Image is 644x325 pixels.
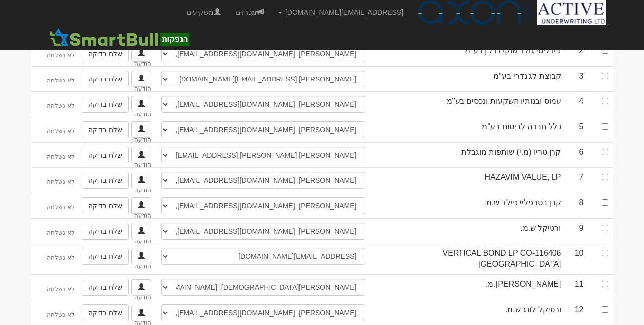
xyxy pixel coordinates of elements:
[370,66,566,91] td: קבוצת לג'נדרי בע"מ
[82,147,129,163] a: שלח בדיקה
[82,172,129,189] a: שלח בדיקה
[370,193,566,218] td: קרן בטרפליי פילד ש.מ
[566,300,589,325] td: 12
[566,91,589,117] td: 4
[566,66,589,91] td: 3
[566,274,589,300] td: 11
[82,279,129,296] a: שלח בדיקה
[370,117,566,142] td: כלל חברה לביטוח בע"מ
[370,274,566,300] td: [PERSON_NAME].מ.
[47,229,151,244] sub: לא נשלחה הודעה
[566,117,589,142] td: 5
[47,102,151,118] sub: לא נשלחה הודעה
[370,91,566,117] td: עמוס ובנותיו השקעות ונכסים בע''מ
[370,142,566,167] td: קרן טריו (מ.י) שותפות מוגבלת
[82,304,129,321] a: שלח בדיקה
[46,27,192,47] img: SmartBull Logo
[370,218,566,244] td: ורטיקל ש.מ.
[47,77,151,92] sub: לא נשלחה הודעה
[47,128,151,143] sub: לא נשלחה הודעה
[566,142,589,167] td: 6
[47,204,151,219] sub: לא נשלחה הודעה
[47,52,151,67] sub: לא נשלחה הודעה
[370,300,566,325] td: ורטיקל לונג ש.מ.
[566,218,589,244] td: 9
[82,71,129,87] a: שלח בדיקה
[82,248,129,265] a: שלח בדיקה
[82,223,129,240] a: שלח בדיקה
[370,41,566,66] td: פידליטי גולד שוקי נדל'ן בע''מ
[370,244,566,275] td: VERTICAL BOND LP CO-116406 [GEOGRAPHIC_DATA]
[47,153,151,168] sub: לא נשלחה הודעה
[566,193,589,218] td: 8
[82,197,129,214] a: שלח בדיקה
[47,178,151,194] sub: לא נשלחה הודעה
[47,286,151,301] sub: לא נשלחה הודעה
[82,45,129,62] a: שלח בדיקה
[370,167,566,193] td: HAZAVIM VALUE, LP
[82,121,129,138] a: שלח בדיקה
[566,244,589,275] td: 10
[566,167,589,193] td: 7
[47,254,151,270] sub: לא נשלחה הודעה
[566,41,589,66] td: 2
[82,96,129,113] a: שלח בדיקה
